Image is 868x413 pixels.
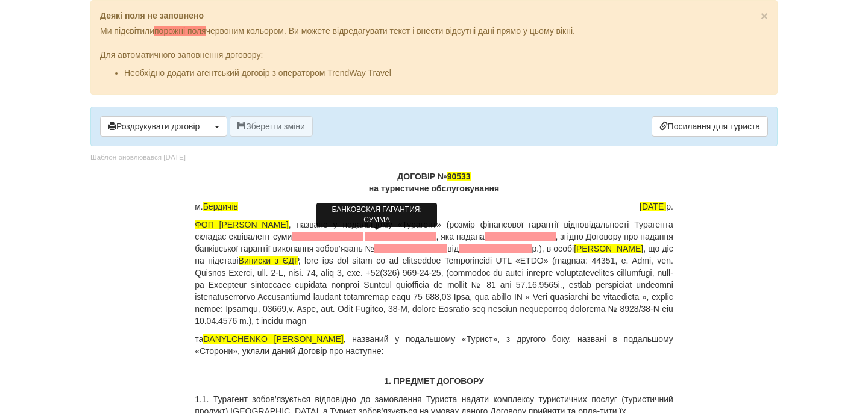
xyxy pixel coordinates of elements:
span: × [761,9,768,23]
a: Посилання для туриста [652,116,768,137]
p: та , названий у подальшому «Турист», з другого боку, названі в подальшому «Сторони», уклали даний... [195,333,673,357]
button: Зберегти зміни [230,116,313,137]
p: ДОГОВІР № на туристичне обслуговування [195,170,673,194]
span: Виписки з ЄДР [239,256,298,265]
div: Шаблон оновлювався [DATE] [90,152,186,163]
span: DANYLCHENKO [PERSON_NAME] [203,334,343,344]
p: Ми підсвітили червоним кольором. Ви можете відредагувати текст і внести відсутні дані прямо у цьо... [100,25,768,37]
p: 1. ПРЕДМЕТ ДОГОВОРУ [195,375,673,387]
span: [DATE] [640,202,666,211]
p: Деякі поля не заповнено [100,10,768,22]
span: ФОП [PERSON_NAME] [195,220,289,229]
span: 90533 [447,172,471,181]
span: м. [195,200,238,213]
button: Роздрукувати договір [100,116,207,137]
li: Необхідно додати агентський договір з оператором TrendWay Travel [124,67,768,79]
button: Close [761,10,768,22]
div: БАНКОВСКАЯ ГАРАНТИЯ: СУММА [316,203,437,227]
span: Бердичів [203,202,238,211]
p: , назване у подальшому «Турагент» (розмір фінансової гарантії відповідальності Турагента складає ... [195,219,673,327]
span: порожні поля [154,26,206,36]
span: [PERSON_NAME] [574,244,643,253]
span: р. [640,200,673,213]
div: Для автоматичного заповнення договору: [100,37,768,79]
